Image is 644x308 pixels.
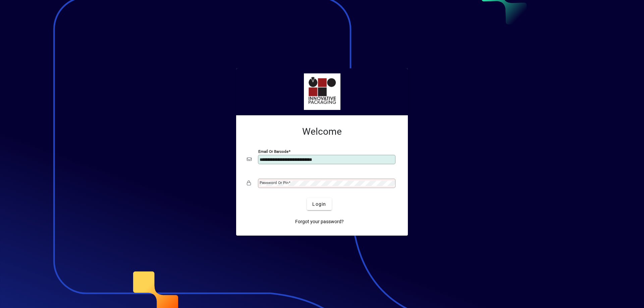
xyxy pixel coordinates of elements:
mat-label: Password or Pin [260,180,288,185]
a: Forgot your password? [292,215,346,228]
mat-label: Email or Barcode [258,149,288,154]
span: Login [312,201,326,208]
button: Login [307,198,331,210]
h2: Welcome [247,126,397,137]
span: Forgot your password? [295,218,344,225]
